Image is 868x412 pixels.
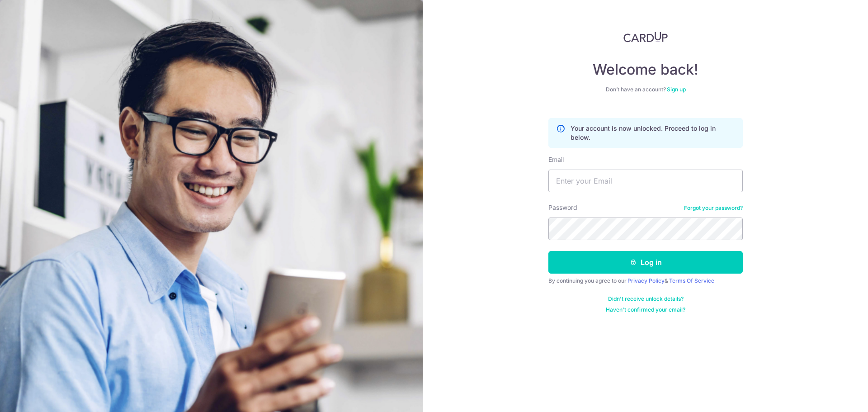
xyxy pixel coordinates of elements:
[606,306,685,313] a: Haven't confirmed your email?
[548,86,743,93] div: Don’t have an account?
[667,86,686,93] a: Sign up
[548,155,564,164] label: Email
[548,277,743,284] div: By continuing you agree to our &
[669,277,714,284] a: Terms Of Service
[548,170,743,192] input: Enter your Email
[684,204,743,212] a: Forgot your password?
[627,277,665,284] a: Privacy Policy
[548,203,577,212] label: Password
[548,251,743,274] button: Log in
[608,295,684,303] a: Didn't receive unlock details?
[571,124,735,142] p: Your account is now unlocked. Proceed to log in below.
[548,61,743,79] h4: Welcome back!
[623,32,668,43] img: CardUp Logo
